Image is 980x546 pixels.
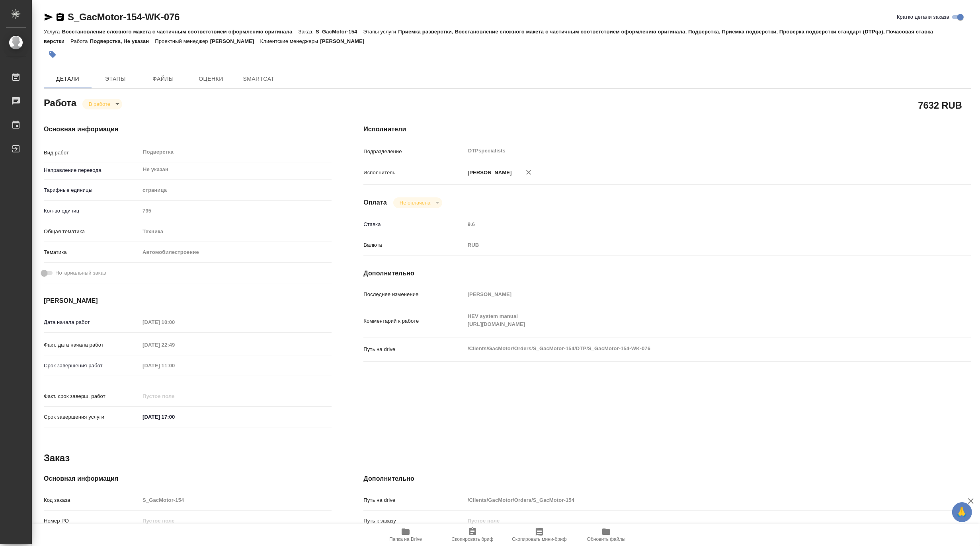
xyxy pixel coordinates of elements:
span: Обновить файлы [587,536,626,542]
p: Заказ: [299,29,316,35]
textarea: HEV system manual [URL][DOMAIN_NAME] [465,310,921,331]
div: Техника [140,225,332,238]
button: 🙏 [952,502,972,522]
p: Путь на drive [363,345,465,353]
button: Обновить файлы [573,524,640,546]
p: Срок завершения работ [44,362,140,370]
p: Приемка разверстки, Восстановление сложного макета с частичным соответствием оформлению оригинала... [44,29,933,44]
p: Номер РО [44,517,140,525]
p: Кол-во единиц [44,207,140,215]
p: Код заказа [44,496,140,504]
h4: Дополнительно [363,474,971,484]
p: Дата начала работ [44,318,140,326]
p: S_GacMotor-154 [316,29,363,35]
p: Восстановление сложного макета с частичным соответствием оформлению оригинала [62,29,298,35]
div: В работе [82,99,122,109]
input: Пустое поле [465,494,921,506]
p: Проектный менеджер [155,38,210,44]
span: Скопировать мини-бриф [512,536,566,542]
input: Пустое поле [465,218,921,230]
input: Пустое поле [140,390,209,402]
span: SmartCat [240,74,278,84]
h4: Оплата [363,198,387,207]
input: Пустое поле [140,205,332,216]
h4: [PERSON_NAME] [44,296,332,306]
h4: Исполнители [363,125,971,134]
p: Общая тематика [44,228,140,236]
a: S_GacMotor-154-WK-076 [68,12,180,22]
h2: 7632 RUB [918,98,962,112]
span: 🙏 [955,504,969,521]
p: Тематика [44,248,140,256]
h2: Работа [44,95,76,109]
p: [PERSON_NAME] [465,169,512,177]
p: Тарифные единицы [44,186,140,194]
p: Вид работ [44,149,140,157]
span: Детали [49,74,87,84]
p: [PERSON_NAME] [320,38,370,44]
input: Пустое поле [140,339,209,351]
span: Оценки [192,74,230,84]
input: Пустое поле [465,515,921,526]
p: Клиентские менеджеры [260,38,320,44]
div: RUB [465,238,921,252]
button: Скопировать ссылку [55,12,65,22]
p: [PERSON_NAME] [210,38,260,44]
h2: Заказ [44,452,70,464]
p: Ставка [363,220,465,228]
h4: Дополнительно [363,269,971,278]
span: Скопировать бриф [451,536,493,542]
p: Этапы услуги [363,29,398,35]
p: Факт. дата начала работ [44,341,140,349]
span: Кратко детали заказа [897,13,949,21]
p: Валюта [363,241,465,249]
p: Комментарий к работе [363,317,465,325]
h4: Основная информация [44,125,332,134]
p: Исполнитель [363,169,465,177]
button: Скопировать бриф [439,524,506,546]
div: страница [140,183,332,197]
p: Услуга [44,29,62,35]
span: Файлы [144,74,182,84]
p: Срок завершения услуги [44,413,140,421]
button: Папка на Drive [372,524,439,546]
p: Работа [70,38,90,44]
button: Скопировать ссылку для ЯМессенджера [44,12,53,22]
button: Удалить исполнителя [520,164,537,181]
input: ✎ Введи что-нибудь [140,411,209,423]
p: Подразделение [363,148,465,156]
button: Не оплачена [397,199,433,206]
h4: Основная информация [44,474,332,484]
input: Пустое поле [140,515,332,526]
span: Папка на Drive [389,536,422,542]
p: Последнее изменение [363,291,465,298]
button: В работе [86,101,113,107]
span: Нотариальный заказ [55,269,106,277]
span: Этапы [96,74,135,84]
button: Добавить тэг [44,46,61,63]
p: Путь на drive [363,496,465,504]
textarea: /Clients/GacMotor/Orders/S_GacMotor-154/DTP/S_GacMotor-154-WK-076 [465,342,921,355]
input: Пустое поле [140,494,332,506]
p: Направление перевода [44,166,140,174]
button: Скопировать мини-бриф [506,524,573,546]
input: Пустое поле [140,316,209,328]
input: Пустое поле [140,360,209,371]
input: Пустое поле [465,289,921,300]
div: Автомобилестроение [140,246,332,259]
p: Факт. срок заверш. работ [44,392,140,400]
p: Путь к заказу [363,517,465,525]
p: Подверстка, Не указан [90,38,155,44]
div: В работе [393,197,442,208]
